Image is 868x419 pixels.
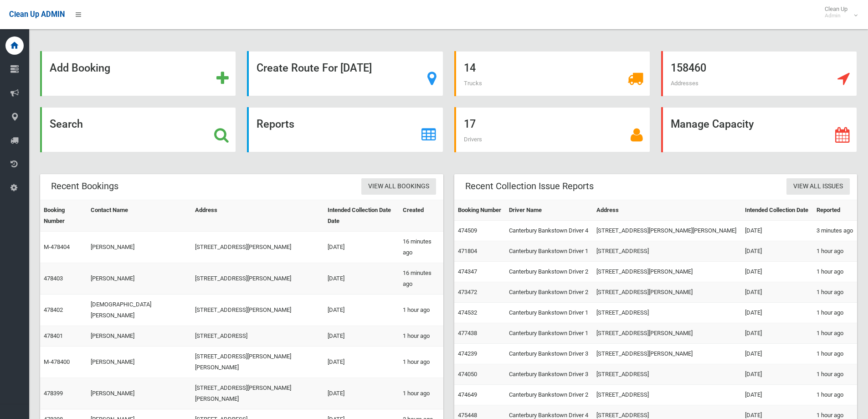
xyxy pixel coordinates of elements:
[399,295,443,326] td: 1 hour ago
[593,344,742,364] td: [STREET_ADDRESS][PERSON_NAME]
[741,344,813,364] td: [DATE]
[820,5,857,19] span: Clean Up
[44,243,70,250] a: M-478404
[505,262,593,282] td: Canterbury Bankstown Driver 2
[825,12,847,19] small: Admin
[458,289,477,295] a: 473472
[399,378,443,409] td: 1 hour ago
[191,295,324,326] td: [STREET_ADDRESS][PERSON_NAME]
[454,51,650,96] a: 14 Trucks
[40,107,236,152] a: Search
[399,263,443,295] td: 16 minutes ago
[191,326,324,347] td: [STREET_ADDRESS]
[593,364,742,385] td: [STREET_ADDRESS]
[40,200,87,232] th: Booking Number
[40,177,129,195] header: Recent Bookings
[671,80,699,87] span: Addresses
[454,107,650,152] a: 17 Drivers
[741,200,813,221] th: Intended Collection Date
[87,232,191,263] td: [PERSON_NAME]
[741,282,813,303] td: [DATE]
[257,62,372,74] strong: Create Route For [DATE]
[87,263,191,295] td: [PERSON_NAME]
[454,177,605,195] header: Recent Collection Issue Reports
[813,385,857,405] td: 1 hour ago
[671,62,706,74] strong: 158460
[505,303,593,323] td: Canterbury Bankstown Driver 1
[50,62,110,74] strong: Add Booking
[741,323,813,344] td: [DATE]
[191,347,324,378] td: [STREET_ADDRESS][PERSON_NAME][PERSON_NAME]
[505,323,593,344] td: Canterbury Bankstown Driver 1
[458,391,477,398] a: 474649
[813,262,857,282] td: 1 hour ago
[44,332,63,339] a: 478401
[505,282,593,303] td: Canterbury Bankstown Driver 2
[399,326,443,347] td: 1 hour ago
[505,364,593,385] td: Canterbury Bankstown Driver 3
[741,303,813,323] td: [DATE]
[87,295,191,326] td: [DEMOGRAPHIC_DATA][PERSON_NAME]
[87,326,191,347] td: [PERSON_NAME]
[324,200,400,232] th: Intended Collection Date Date
[813,282,857,303] td: 1 hour ago
[87,200,191,232] th: Contact Name
[741,364,813,385] td: [DATE]
[505,200,593,221] th: Driver Name
[257,118,294,130] strong: Reports
[593,221,742,241] td: [STREET_ADDRESS][PERSON_NAME][PERSON_NAME]
[40,51,236,96] a: Add Booking
[813,221,857,241] td: 3 minutes ago
[593,282,742,303] td: [STREET_ADDRESS][PERSON_NAME]
[505,221,593,241] td: Canterbury Bankstown Driver 4
[454,200,505,221] th: Booking Number
[50,118,83,130] strong: Search
[324,295,400,326] td: [DATE]
[593,303,742,323] td: [STREET_ADDRESS]
[593,241,742,262] td: [STREET_ADDRESS]
[399,347,443,378] td: 1 hour ago
[813,364,857,385] td: 1 hour ago
[399,200,443,232] th: Created
[661,51,857,96] a: 158460 Addresses
[741,241,813,262] td: [DATE]
[813,200,857,221] th: Reported
[593,200,742,221] th: Address
[44,306,63,313] a: 478402
[458,412,477,419] a: 475448
[44,358,70,365] a: M-478400
[813,323,857,344] td: 1 hour ago
[458,227,477,234] a: 474509
[324,263,400,295] td: [DATE]
[458,350,477,357] a: 474239
[505,385,593,405] td: Canterbury Bankstown Driver 2
[786,178,850,195] a: View All Issues
[9,10,65,19] span: Clean Up ADMIN
[191,263,324,295] td: [STREET_ADDRESS][PERSON_NAME]
[191,378,324,409] td: [STREET_ADDRESS][PERSON_NAME][PERSON_NAME]
[813,344,857,364] td: 1 hour ago
[464,136,482,143] span: Drivers
[44,390,63,397] a: 478399
[247,107,443,152] a: Reports
[813,303,857,323] td: 1 hour ago
[593,385,742,405] td: [STREET_ADDRESS]
[593,262,742,282] td: [STREET_ADDRESS][PERSON_NAME]
[505,241,593,262] td: Canterbury Bankstown Driver 1
[671,118,754,130] strong: Manage Capacity
[464,118,476,130] strong: 17
[593,323,742,344] td: [STREET_ADDRESS][PERSON_NAME]
[191,200,324,232] th: Address
[44,275,63,282] a: 478403
[324,378,400,409] td: [DATE]
[87,378,191,409] td: [PERSON_NAME]
[741,221,813,241] td: [DATE]
[458,248,477,254] a: 471804
[324,232,400,263] td: [DATE]
[741,262,813,282] td: [DATE]
[458,330,477,336] a: 477438
[661,107,857,152] a: Manage Capacity
[191,232,324,263] td: [STREET_ADDRESS][PERSON_NAME]
[464,62,476,74] strong: 14
[458,371,477,378] a: 474050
